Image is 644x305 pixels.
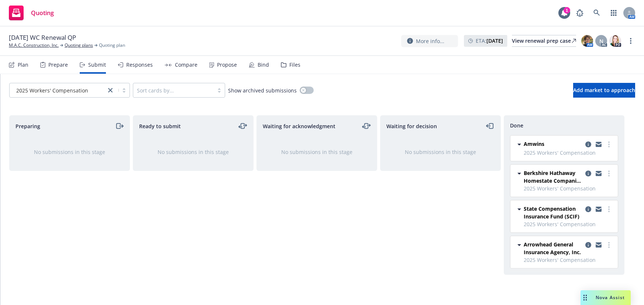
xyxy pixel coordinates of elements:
[524,256,613,264] span: 2025 Workers' Compensation
[16,122,40,130] span: Preparing
[263,122,335,130] span: Waiting for acknowledgment
[217,62,237,68] div: Propose
[486,37,503,44] strong: [DATE]
[572,6,587,20] a: Report a Bug
[145,148,241,156] div: No submissions in this stage
[269,148,365,156] div: No submissions in this stage
[599,37,603,45] span: N
[596,294,625,301] span: Nova Assist
[584,241,593,249] a: copy logging email
[99,42,125,49] span: Quoting plan
[564,7,570,14] div: 1
[581,290,631,305] button: Nova Assist
[524,220,613,228] span: 2025 Workers' Compensation
[13,87,102,94] span: 2025 Workers' Compensation
[88,62,106,68] div: Submit
[594,169,603,178] a: copy logging email
[115,122,124,130] a: moveRight
[606,6,621,20] a: Switch app
[581,290,590,305] div: Drag to move
[416,37,444,45] span: More info...
[126,62,153,68] div: Responses
[524,185,613,192] span: 2025 Workers' Compensation
[289,62,300,68] div: Files
[524,140,544,148] span: Amwins
[594,140,603,149] a: copy logging email
[21,148,118,156] div: No submissions in this stage
[175,62,197,68] div: Compare
[626,36,635,45] a: more
[238,122,247,130] a: moveLeftRight
[589,6,604,20] a: Search
[573,87,635,94] span: Add market to approach
[581,35,593,47] img: photo
[486,122,495,130] a: moveLeft
[18,62,28,68] div: Plan
[386,122,437,130] span: Waiting for decision
[9,33,76,42] span: [DATE] WC Renewal QP
[9,42,59,49] a: M.A.C. Construction, Inc.
[65,42,93,49] a: Quoting plans
[584,140,593,149] a: copy logging email
[139,122,181,130] span: Ready to submit
[605,140,613,149] a: more
[605,169,613,178] a: more
[512,35,576,47] a: View renewal prep case
[6,3,57,23] a: Quoting
[573,83,635,98] button: Add market to approach
[228,87,297,94] span: Show archived submissions
[512,35,576,46] div: View renewal prep case
[605,241,613,249] a: more
[584,169,593,178] a: copy logging email
[106,86,115,95] a: close
[524,241,582,256] span: Arrowhead General Insurance Agency, Inc.
[605,205,613,214] a: more
[31,10,54,16] span: Quoting
[524,169,582,185] span: Berkshire Hathaway Homestate Companies (BHHC)
[584,205,593,214] a: copy logging email
[476,37,503,45] span: ETA :
[594,241,603,249] a: copy logging email
[524,149,613,157] span: 2025 Workers' Compensation
[524,205,582,220] span: State Compensation Insurance Fund (SCIF)
[362,122,371,130] a: moveLeftRight
[258,62,269,68] div: Bind
[594,205,603,214] a: copy logging email
[16,87,88,94] span: 2025 Workers' Compensation
[609,35,621,47] img: photo
[510,122,523,129] span: Done
[401,35,458,47] button: More info...
[392,148,489,156] div: No submissions in this stage
[48,62,68,68] div: Prepare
